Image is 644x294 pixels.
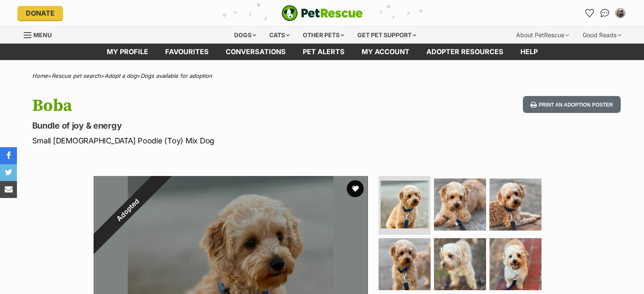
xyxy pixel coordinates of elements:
[418,44,512,60] a: Adopter resources
[434,238,486,290] img: Photo of Boba
[141,72,212,79] a: Dogs available for adoption
[32,120,390,132] p: Bundle of joy & energy
[297,27,350,44] div: Other pets
[510,27,575,44] div: About PetRescue
[583,6,597,20] a: Favourites
[32,96,390,115] h1: Boba
[217,44,294,60] a: conversations
[228,27,262,44] div: Dogs
[52,72,101,79] a: Rescue pet search
[489,179,542,231] img: Photo of Boba
[282,5,363,21] img: logo-e224e6f780fb5917bec1dbf3a21bbac754714ae5b6737aabdf751b685950b380.svg
[600,9,609,17] img: chat-41dd97257d64d25036548639549fe6c8038ab92f7586957e7f3b1b290dea8141.svg
[512,44,546,60] a: Help
[381,181,428,228] img: Photo of Boba
[347,180,364,197] button: favourite
[583,6,627,20] ul: Account quick links
[24,27,58,42] a: Menu
[33,31,52,38] span: Menu
[379,238,431,290] img: Photo of Boba
[282,5,363,21] a: PetRescue
[32,72,48,79] a: Home
[17,6,63,20] a: Donate
[11,73,633,79] div: > > >
[263,27,296,44] div: Cats
[614,6,627,20] button: My account
[353,44,418,60] a: My account
[434,179,486,231] img: Photo of Boba
[105,72,137,79] a: Adopt a dog
[577,27,627,44] div: Good Reads
[74,157,181,264] div: Adopted
[489,238,542,290] img: Photo of Boba
[294,44,353,60] a: Pet alerts
[598,6,612,20] a: Conversations
[616,9,625,17] img: Noa Ben Or profile pic
[98,44,157,60] a: My profile
[157,44,217,60] a: Favourites
[523,96,620,113] button: Print an adoption poster
[351,27,422,44] div: Get pet support
[32,135,390,146] p: Small [DEMOGRAPHIC_DATA] Poodle (Toy) Mix Dog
